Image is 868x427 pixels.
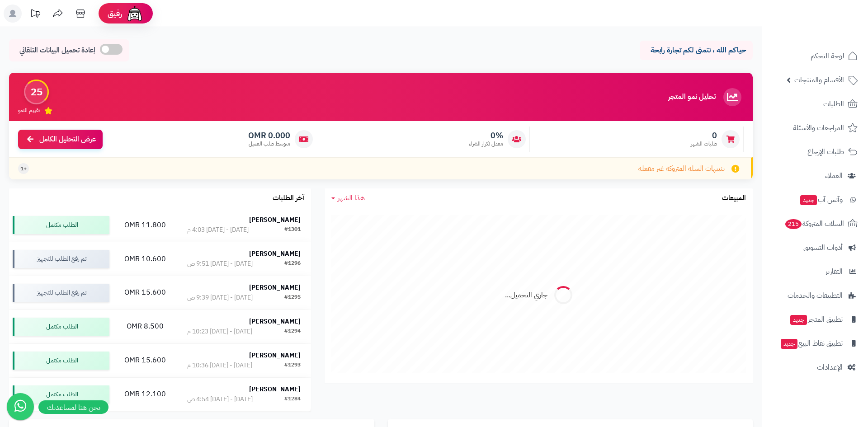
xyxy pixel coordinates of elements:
h3: تحليل نمو المتجر [668,93,716,101]
span: تنبيهات السلة المتروكة غير مفعلة [638,164,725,174]
div: [DATE] - [DATE] 10:36 م [187,361,252,370]
span: عرض التحليل الكامل [39,134,96,145]
h3: المبيعات [722,194,746,202]
a: المراجعات والأسئلة [768,117,863,139]
td: 8.500 OMR [113,310,177,343]
div: #1284 [284,395,301,404]
span: جديد [790,315,807,325]
a: طلبات الإرجاع [768,141,863,163]
div: جاري التحميل... [505,290,547,300]
span: تطبيق المتجر [789,313,843,326]
span: +1 [20,165,27,173]
div: #1295 [284,293,301,302]
div: [DATE] - [DATE] 9:39 ص [187,293,253,302]
a: أدوات التسويق [768,237,863,258]
div: الطلب مكتمل [13,385,109,404]
strong: [PERSON_NAME] [249,385,301,394]
span: رفيق [108,8,122,19]
span: معدل تكرار الشراء [469,140,503,148]
span: 0.000 OMR [248,131,290,141]
a: السلات المتروكة215 [768,213,863,235]
span: إعادة تحميل البيانات التلقائي [19,45,95,56]
span: الأقسام والمنتجات [794,74,844,86]
a: هذا الشهر [331,193,365,203]
div: الطلب مكتمل [13,318,109,336]
span: التقارير [826,265,843,278]
div: [DATE] - [DATE] 4:54 ص [187,395,253,404]
div: [DATE] - [DATE] 10:23 م [187,327,252,336]
span: أدوات التسويق [803,241,843,254]
a: لوحة التحكم [768,45,863,67]
span: العملاء [825,169,843,182]
span: جديد [781,339,797,349]
span: الإعدادات [817,361,843,374]
span: السلات المتروكة [784,217,844,230]
a: وآتس آبجديد [768,189,863,211]
div: #1294 [284,327,301,336]
div: [DATE] - [DATE] 9:51 ص [187,259,253,268]
span: تقييم النمو [18,107,40,114]
div: [DATE] - [DATE] 4:03 م [187,225,249,235]
a: عرض التحليل الكامل [18,130,103,149]
strong: [PERSON_NAME] [249,317,301,326]
strong: [PERSON_NAME] [249,283,301,292]
span: وآتس آب [799,193,843,206]
span: تطبيق نقاط البيع [780,337,843,350]
a: التقارير [768,261,863,282]
div: الطلب مكتمل [13,352,109,370]
a: الطلبات [768,93,863,115]
strong: [PERSON_NAME] [249,249,301,258]
strong: [PERSON_NAME] [249,215,301,225]
img: ai-face.png [126,5,144,23]
a: الإعدادات [768,357,863,378]
div: #1296 [284,259,301,268]
span: متوسط طلب العميل [248,140,290,148]
span: المراجعات والأسئلة [793,122,844,134]
span: طلبات الإرجاع [807,145,844,158]
span: 215 [785,219,802,229]
p: حياكم الله ، نتمنى لكم تجارة رابحة [646,45,746,56]
a: تحديثات المنصة [24,5,47,25]
td: 10.600 OMR [113,242,177,276]
a: تطبيق المتجرجديد [768,309,863,330]
span: طلبات الشهر [691,140,717,148]
div: #1301 [284,225,301,235]
span: هذا الشهر [338,192,365,203]
td: 15.600 OMR [113,344,177,377]
div: الطلب مكتمل [13,216,109,234]
span: جديد [800,195,817,205]
div: تم رفع الطلب للتجهيز [13,250,109,268]
a: تطبيق نقاط البيعجديد [768,333,863,354]
span: 0% [469,131,503,141]
div: تم رفع الطلب للتجهيز [13,284,109,302]
span: التطبيقات والخدمات [788,289,843,302]
div: #1293 [284,361,301,370]
span: الطلبات [823,98,844,110]
span: لوحة التحكم [811,50,844,62]
td: 12.100 OMR [113,378,177,411]
a: التطبيقات والخدمات [768,285,863,306]
span: 0 [691,131,717,141]
strong: [PERSON_NAME] [249,351,301,360]
td: 15.600 OMR [113,276,177,310]
a: العملاء [768,165,863,187]
td: 11.800 OMR [113,208,177,242]
h3: آخر الطلبات [273,194,304,202]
